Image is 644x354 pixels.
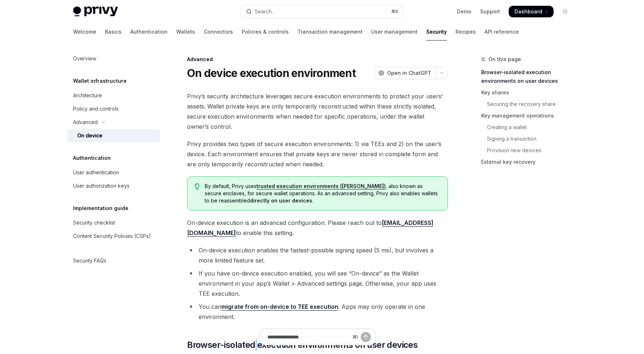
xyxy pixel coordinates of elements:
[187,139,448,169] span: Privy provides two types of secure execution environments: 1) via TEEs and 2) on the user’s devic...
[187,302,448,322] li: You can . Apps may only operate in one environment.
[480,8,500,15] a: Support
[374,67,436,79] button: Open in ChatGPT
[457,8,471,15] a: Demo
[73,232,151,240] div: Content Security Policies (CSPs)
[73,204,128,213] h5: Implementation guide
[187,218,448,238] span: On-device execution is an advanced configuration. Please reach out to to enable this setting.
[481,121,577,133] a: Creating a wallet
[67,102,160,115] a: Policy and controls
[371,23,418,40] a: User management
[426,23,447,40] a: Security
[73,91,102,100] div: Architecture
[187,56,448,63] div: Advanced
[67,129,160,142] a: On device
[456,23,476,40] a: Recipes
[187,268,448,299] li: If you have on-device execution enabled, you will see “On-device” as the Wallet environment in yo...
[73,182,130,190] div: User authorization keys
[73,77,127,85] h5: Wallet infrastructure
[250,197,312,204] strong: directly on user devices
[391,9,399,14] span: ⌘ K
[481,87,577,98] a: Key shares
[255,7,275,16] div: Search...
[481,110,577,121] a: Key management operations
[67,230,160,243] a: Content Security Policies (CSPs)
[481,145,577,156] a: Provision new devices
[73,105,119,113] div: Policy and controls
[488,55,521,64] span: On this page
[559,6,571,17] button: Toggle dark mode
[242,23,289,40] a: Policies & controls
[67,216,160,229] a: Security checklist
[73,54,96,63] div: Overview
[73,168,119,177] div: User authentication
[67,52,160,65] a: Overview
[257,183,386,189] a: trusted execution environments ([PERSON_NAME])
[241,5,403,18] button: Open search
[73,23,96,40] a: Welcome
[187,67,356,80] h1: On device execution environment
[67,166,160,179] a: User authentication
[73,218,115,227] div: Security checklist
[484,23,519,40] a: API reference
[481,156,577,168] a: External key recovery
[387,69,431,77] span: Open in ChatGPT
[105,23,122,40] a: Basics
[130,23,168,40] a: Authentication
[221,303,338,311] a: migrate from on-device to TEE execution
[514,8,542,15] span: Dashboard
[361,332,371,342] button: Send message
[481,67,577,87] a: Browser-isolated execution environments on user devices
[73,154,111,162] h5: Authentication
[73,256,106,265] div: Security FAQs
[73,7,118,17] img: light logo
[481,133,577,145] a: Signing a transaction
[267,329,349,345] input: Ask a question...
[187,245,448,265] li: On-device execution enables the fastest-possible signing speed (5 ms), but involves a more limite...
[509,6,554,17] a: Dashboard
[204,23,233,40] a: Connectors
[176,23,195,40] a: Wallets
[297,23,363,40] a: Transaction management
[67,254,160,267] a: Security FAQs
[195,183,200,190] svg: Tip
[67,116,160,129] button: Toggle Advanced section
[73,118,98,127] div: Advanced
[481,98,577,110] a: Securing the recovery share
[67,179,160,192] a: User authorization keys
[187,91,448,132] span: Privy’s security architecture leverages secure execution environments to protect your users’ asse...
[67,89,160,102] a: Architecture
[77,131,102,140] div: On device
[205,183,440,204] span: By default, Privy uses , also known as secure enclaves, for secure wallet operations. As an advan...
